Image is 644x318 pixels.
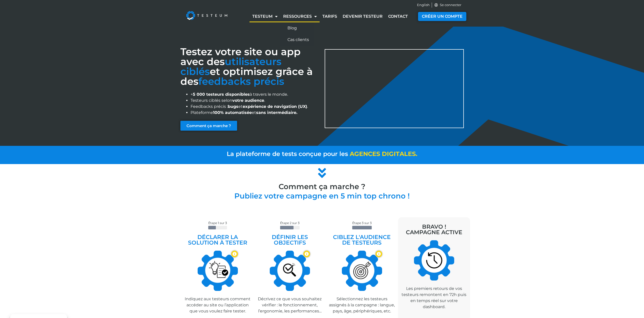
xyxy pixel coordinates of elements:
[256,110,297,115] strong: sans intermédiaire.
[191,97,320,104] li: Testeurs ciblés selon .
[280,22,314,46] ul: Ressources
[178,150,466,158] a: La plateforme de tests conçue pour les agencesdigitales.
[178,192,466,200] h2: Publiez votre campagne en 5 min top chrono !
[243,104,307,109] strong: expérience de navigation (UX)
[328,296,396,314] p: Sélectionnez les testeurs assignés à la campagne : langue, pays, âge, périphériques, etc.
[406,224,462,235] h2: BRAVO ! CAMPAGNE ACTIVE
[191,104,320,110] li: Feedbacks précis : et .
[422,14,463,18] span: CRÉER UN COMPTE
[256,234,323,246] h2: Définir les objectifs
[208,221,227,225] span: Étape 1 sur 3
[340,11,385,22] a: Devenir testeur
[191,91,320,97] li: + à travers le monde.
[280,11,320,22] a: Ressources
[191,110,320,116] li: Plateforme et
[193,92,250,97] strong: 5 000 testeurs disponibles
[184,296,251,314] p: Indiquez aux testeurs comment accéder au site ou l’application que vous voulez faire tester.
[434,3,461,8] a: Se connecter
[180,55,281,77] span: utilisateurs ciblés
[352,221,372,225] span: Étape 3 sur 3
[280,22,314,34] a: Blog
[178,183,466,190] h3: Comment ça marche ?
[385,11,411,22] a: Contact
[198,75,284,87] span: feedbacks précis
[227,150,348,157] span: La plateforme de tests conçue pour les
[250,11,280,22] a: Testeum
[320,11,340,22] a: Tarifs
[280,221,300,225] span: Étape 2 sur 3
[184,234,251,246] h2: Déclarer la solution à tester
[401,286,468,310] p: Les premiers retours de vos testeurs remontent en 72h puis en temps réel sur votre dashboard.
[246,11,414,22] nav: Menu
[280,34,314,46] a: Cas clients
[232,98,264,103] strong: votre audience
[328,234,396,246] h2: ciblez L'audience de testeurs
[213,110,252,115] strong: 100% automatisée
[439,3,461,8] span: Se connecter
[417,3,430,8] a: English
[180,121,237,131] a: Comment ça marche ?
[256,296,323,314] p: Décrivez ce que vous souhaitez vérifier : le fonctionnement, l’ergonomie, les performances…
[186,124,231,128] span: Comment ça marche ?
[418,12,466,21] a: CRÉER UN COMPTE
[180,5,233,26] img: Testeum Logo - Application crowdtesting platform
[228,104,238,109] strong: bugs
[180,47,320,86] h1: Testez votre site ou app avec des et optimisez grâce à des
